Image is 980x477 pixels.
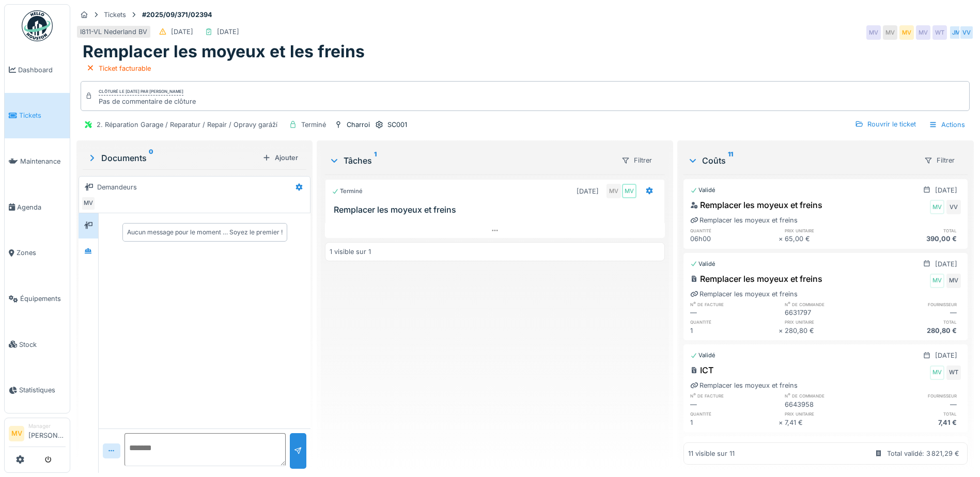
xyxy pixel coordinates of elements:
[374,154,377,167] sup: 1
[80,27,147,37] div: I811-VL Nederland BV
[138,10,216,20] strong: #2025/09/371/02394
[622,184,636,198] div: MV
[785,234,873,244] div: 65,00 €
[873,301,961,308] h6: fournisseur
[930,365,944,380] div: MV
[924,117,970,132] div: Actions
[83,42,365,61] h1: Remplacer les moyeux et les freins
[873,410,961,417] h6: total
[20,294,66,304] span: Équipements
[785,326,873,336] div: 280,80 €
[959,25,974,40] div: VV
[9,422,66,447] a: MV Manager[PERSON_NAME]
[5,322,70,368] a: Stock
[28,422,66,444] li: [PERSON_NAME]
[920,153,959,168] div: Filtrer
[779,418,785,427] div: ×
[887,449,959,458] div: Total validé: 3 821,29 €
[930,274,944,288] div: MV
[949,25,963,40] div: JM
[690,410,778,417] h6: quantité
[946,365,961,380] div: WT
[5,138,70,184] a: Maintenance
[19,385,66,395] span: Statistiques
[688,154,915,167] div: Coûts
[149,152,153,164] sup: 0
[932,25,947,40] div: WT
[935,185,957,195] div: [DATE]
[785,227,873,234] h6: prix unitaire
[690,308,778,317] div: —
[606,184,621,198] div: MV
[728,154,733,167] sup: 11
[690,400,778,409] div: —
[935,259,957,269] div: [DATE]
[87,152,258,164] div: Documents
[97,120,277,130] div: 2. Réparation Garage / Reparatur / Repair / Opravy garáží
[690,199,822,211] div: Remplacer les moyeux et freins
[329,154,613,167] div: Tâches
[873,400,961,409] div: —
[5,368,70,414] a: Statistiques
[81,196,96,211] div: MV
[387,120,407,130] div: SC001
[20,156,66,166] span: Maintenance
[785,308,873,317] div: 6631797
[690,418,778,427] div: 1
[5,230,70,276] a: Zones
[785,301,873,308] h6: n° de commande
[946,274,961,288] div: MV
[22,10,53,41] img: Badge_color-CXgf-gQk.svg
[18,65,66,75] span: Dashboard
[690,392,778,399] h6: n° de facture
[785,392,873,399] h6: n° de commande
[690,326,778,336] div: 1
[873,392,961,399] h6: fournisseur
[690,319,778,325] h6: quantité
[935,351,957,360] div: [DATE]
[873,326,961,336] div: 280,80 €
[779,234,785,244] div: ×
[5,276,70,322] a: Équipements
[688,449,735,458] div: 11 visible sur 11
[577,186,599,196] div: [DATE]
[690,364,713,376] div: ICT
[690,186,715,195] div: Validé
[690,273,822,285] div: Remplacer les moyeux et freins
[785,418,873,427] div: 7,41 €
[690,260,715,268] div: Validé
[785,410,873,417] h6: prix unitaire
[785,400,873,409] div: 6643958
[617,153,657,168] div: Filtrer
[690,289,798,299] div: Remplacer les moyeux et freins
[873,308,961,317] div: —
[690,301,778,308] h6: n° de facture
[690,351,715,360] div: Validé
[916,25,930,40] div: MV
[873,418,961,427] div: 7,41 €
[851,117,920,131] div: Rouvrir le ticket
[690,380,798,390] div: Remplacer les moyeux et freins
[171,27,193,37] div: [DATE]
[258,151,302,165] div: Ajouter
[690,234,778,244] div: 06h00
[19,110,66,120] span: Tickets
[899,25,914,40] div: MV
[873,234,961,244] div: 390,00 €
[17,202,66,212] span: Agenda
[104,10,126,20] div: Tickets
[9,426,24,441] li: MV
[301,120,326,130] div: Terminé
[99,88,183,96] div: Clôturé le [DATE] par [PERSON_NAME]
[334,205,660,215] h3: Remplacer les moyeux et freins
[19,340,66,349] span: Stock
[127,228,283,237] div: Aucun message pour le moment … Soyez le premier !
[5,93,70,139] a: Tickets
[5,184,70,230] a: Agenda
[785,319,873,325] h6: prix unitaire
[779,326,785,336] div: ×
[690,227,778,234] h6: quantité
[97,182,137,192] div: Demandeurs
[873,227,961,234] h6: total
[883,25,897,40] div: MV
